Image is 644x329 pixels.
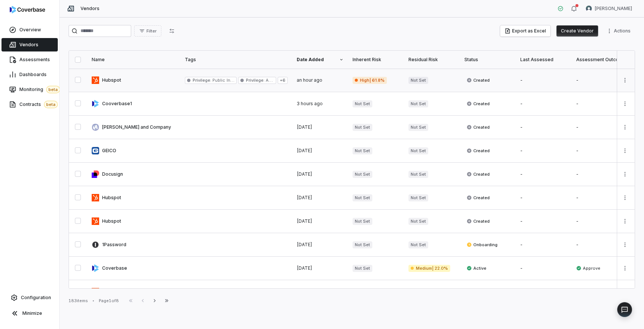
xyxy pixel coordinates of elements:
div: Last Assessed [520,57,567,63]
td: - [572,163,628,186]
a: Assessments [1,53,58,66]
span: 3 hours ago [297,101,323,106]
span: Not Set [408,100,428,107]
span: Dashboards [19,72,47,78]
span: Created [467,171,490,177]
div: Inherent Risk [353,57,400,63]
button: More actions [619,98,631,109]
button: More actions [619,239,631,250]
span: Not Set [353,241,372,248]
span: Not Set [353,265,372,272]
button: Zi Chong Kao avatar[PERSON_NAME] [581,3,637,14]
div: Tags [185,57,288,63]
td: - [516,116,572,139]
span: Onboarding [467,242,498,248]
div: 183 items [69,298,88,304]
span: Not Set [408,194,428,201]
span: beta [46,86,60,93]
span: [PERSON_NAME] [595,6,632,12]
a: Dashboards [1,68,58,81]
span: Not Set [408,124,428,131]
span: beta [44,101,58,108]
button: Export as Excel [500,25,550,37]
span: Not Set [408,77,428,84]
span: Not Set [353,100,372,107]
td: - [516,139,572,163]
span: Contracts [19,101,58,108]
a: Monitoringbeta [1,83,58,96]
td: - [516,69,572,92]
span: Not Set [353,288,372,295]
td: - [516,186,572,210]
span: [DATE] [297,218,312,224]
td: - [516,257,572,280]
span: Overview [19,27,41,33]
span: Filter [146,28,157,34]
td: - [572,280,628,304]
span: Not Set [408,147,428,154]
div: Date Added [297,57,344,63]
span: [DATE] [297,171,312,177]
td: - [516,210,572,233]
a: Vendors [1,38,58,51]
span: [DATE] [297,124,312,130]
td: - [572,116,628,139]
span: Not Set [353,124,372,131]
span: Medium | 22.0% [408,265,450,272]
div: • [92,298,94,303]
button: More actions [619,192,631,203]
span: AI vendor [265,78,285,83]
img: logo-D7KZi-bG.svg [10,6,45,13]
td: - [516,233,572,257]
span: Active [467,265,486,271]
div: Residual Risk [408,57,455,63]
button: More actions [619,263,631,274]
span: Public Information [211,78,250,83]
button: More actions [619,169,631,180]
span: Configuration [21,295,51,301]
span: [DATE] [297,265,312,271]
span: High | 61.8% [353,77,387,84]
a: Overview [1,23,58,37]
button: Filter [134,25,161,37]
td: - [572,69,628,92]
span: Not Set [408,218,428,225]
div: Name [92,57,176,63]
td: - [572,92,628,116]
span: [DATE] [297,242,312,247]
td: - [572,210,628,233]
span: Created [467,77,490,83]
div: Assessment Outcome [576,57,623,63]
span: Privilege : [193,78,211,83]
a: Contractsbeta [1,98,58,111]
span: Created [467,101,490,107]
span: + 6 [278,77,288,84]
td: - [516,163,572,186]
span: an hour ago [297,77,322,83]
div: Status [464,57,511,63]
span: [DATE] [297,195,312,200]
img: Zi Chong Kao avatar [586,6,592,12]
button: More actions [619,216,631,227]
button: Minimize [3,306,56,321]
span: Not Set [353,147,372,154]
a: Configuration [3,291,56,304]
span: Assessments [19,57,50,63]
span: Minimize [22,310,42,316]
span: Not Set [408,171,428,178]
span: [DATE] [297,148,312,153]
span: Vendors [80,6,100,12]
span: Created [467,148,490,154]
span: Not Set [353,194,372,201]
td: - [572,139,628,163]
button: More actions [619,286,631,297]
button: Create Vendor [556,25,598,37]
td: - [516,92,572,116]
td: - [516,280,572,304]
span: Not Set [408,241,428,248]
span: Monitoring [19,86,60,93]
button: More actions [604,25,635,37]
button: More actions [619,122,631,133]
span: Privilege : [246,78,265,83]
td: - [572,233,628,257]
